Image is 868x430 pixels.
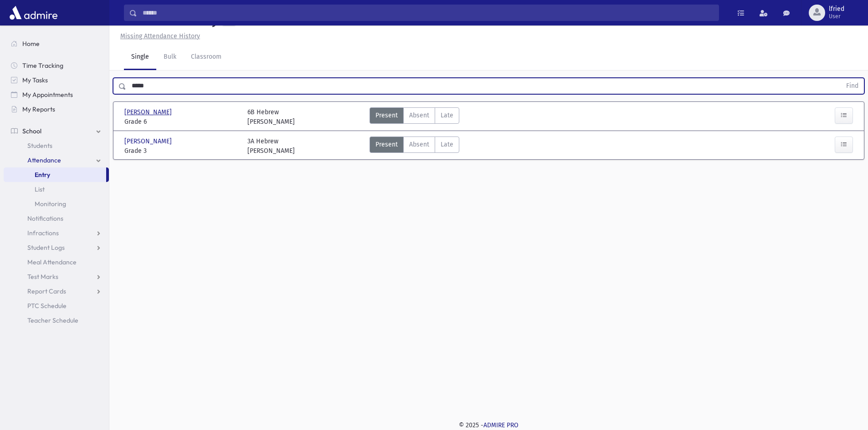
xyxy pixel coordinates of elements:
[124,146,238,156] span: Grade 3
[4,73,109,87] a: My Tasks
[4,197,109,211] a: Monitoring
[27,258,77,266] span: Meal Attendance
[27,243,65,252] span: Student Logs
[829,5,844,13] span: lfried
[27,156,61,164] span: Attendance
[409,111,429,120] span: Absent
[4,211,109,226] a: Notifications
[35,200,66,208] span: Monitoring
[4,36,109,51] a: Home
[247,107,295,126] div: 6B Hebrew [PERSON_NAME]
[4,87,109,102] a: My Appointments
[4,226,109,240] a: Infractions
[124,420,853,430] div: © 2025 -
[370,137,459,156] div: AttTypes
[841,78,864,94] button: Find
[4,298,109,313] a: PTC Schedule
[124,117,238,126] span: Grade 6
[35,185,45,193] span: List
[4,284,109,298] a: Report Cards
[27,302,67,310] span: PTC Schedule
[35,171,50,179] span: Entry
[156,45,184,70] a: Bulk
[184,45,229,70] a: Classroom
[27,214,63,223] span: Notifications
[375,140,398,149] span: Present
[117,32,200,40] a: Missing Attendance History
[247,137,295,156] div: 3A Hebrew [PERSON_NAME]
[22,76,48,84] span: My Tasks
[22,61,63,70] span: Time Tracking
[27,287,66,295] span: Report Cards
[441,111,453,120] span: Late
[22,105,55,113] span: My Reports
[22,127,41,135] span: School
[441,140,453,149] span: Late
[27,316,78,324] span: Teacher Schedule
[4,102,109,116] a: My Reports
[4,167,106,182] a: Entry
[4,153,109,167] a: Attendance
[4,138,109,153] a: Students
[4,182,109,197] a: List
[124,137,174,146] span: [PERSON_NAME]
[7,4,60,22] img: AdmirePro
[4,124,109,138] a: School
[4,269,109,284] a: Test Marks
[124,45,156,70] a: Single
[370,107,459,126] div: AttTypes
[120,32,200,40] u: Missing Attendance History
[829,13,844,20] span: User
[4,240,109,255] a: Student Logs
[4,313,109,328] a: Teacher Schedule
[27,142,52,150] span: Students
[4,58,109,73] a: Time Tracking
[409,140,429,149] span: Absent
[137,5,719,21] input: Search
[22,40,40,48] span: Home
[22,91,73,99] span: My Appointments
[375,111,398,120] span: Present
[27,229,59,237] span: Infractions
[124,107,174,117] span: [PERSON_NAME]
[27,273,58,281] span: Test Marks
[4,255,109,269] a: Meal Attendance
